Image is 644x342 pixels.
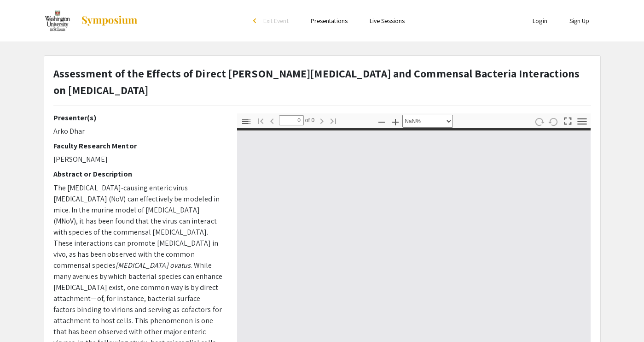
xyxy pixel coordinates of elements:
[44,9,72,32] img: Washington University in St. Louis Undergraduate Research Week 2021
[53,126,223,137] p: Arko Dhar
[253,114,268,127] button: Go to First Page
[53,170,223,178] h2: Abstract or Description
[238,115,254,128] button: Toggle Sidebar
[53,183,220,270] span: The [MEDICAL_DATA]-causing enteric virus [MEDICAL_DATA] (NoV) can effectively be modeled in mice....
[370,17,405,25] a: Live Sessions
[533,17,547,25] a: Login
[53,66,580,97] strong: Assessment of the Effects of Direct [PERSON_NAME][MEDICAL_DATA] and Commensal Bacteria Interactio...
[325,114,341,127] button: Go to Last Page
[279,115,304,125] input: Page
[311,17,348,25] a: Presentations
[304,115,315,125] span: of 0
[53,142,223,150] h2: Faculty Research Mentor
[53,113,223,122] h2: Presenter(s)
[545,115,561,128] button: Rotate Counterclockwise
[253,18,259,24] div: arrow_back_ios
[81,15,138,26] img: Symposium by ForagerOne
[264,114,280,127] button: Previous Page
[53,154,223,165] p: [PERSON_NAME]
[44,9,139,32] a: Washington University in St. Louis Undergraduate Research Week 2021
[574,115,590,128] button: Tools
[263,17,289,25] span: Exit Event
[388,115,403,128] button: Zoom In
[402,115,453,128] select: Zoom
[116,260,191,270] em: [MEDICAL_DATA] ovatus
[560,113,575,127] button: Switch to Presentation Mode
[569,17,590,25] a: Sign Up
[531,115,547,128] button: Rotate Clockwise
[314,114,330,127] button: Next Page
[374,115,389,128] button: Zoom Out
[7,301,39,335] iframe: Chat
